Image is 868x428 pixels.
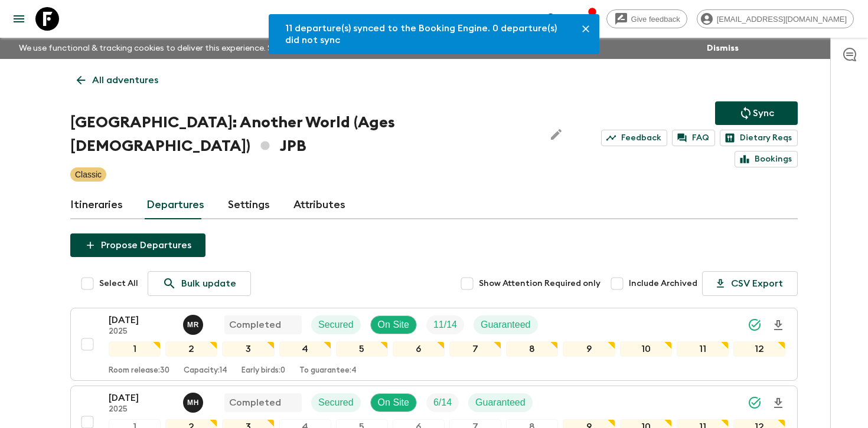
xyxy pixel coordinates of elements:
a: Settings [228,191,270,219]
a: Attributes [293,191,345,219]
button: search adventures [540,7,564,31]
span: Mayumi Hosokawa [183,396,205,406]
div: Secured [311,315,361,334]
div: 1 [109,341,161,357]
p: All adventures [92,73,158,87]
button: Propose Departures [70,233,205,257]
p: Completed [229,396,281,410]
a: Departures [146,191,204,219]
button: Sync adventure departures to the booking engine [715,101,798,125]
div: 2 [165,341,217,357]
p: Guaranteed [475,396,526,410]
button: CSV Export [702,271,798,296]
div: On Site [370,393,417,412]
span: Include Archived [629,278,697,289]
button: Dismiss [704,40,742,57]
p: 6 / 14 [433,396,452,410]
div: Trip Fill [426,393,459,412]
div: 10 [620,341,672,357]
div: 7 [449,341,501,357]
p: Sync [753,106,774,120]
p: 2025 [109,405,174,414]
p: Capacity: 14 [184,366,227,376]
div: Secured [311,393,361,412]
div: 9 [563,341,615,357]
a: All adventures [70,68,165,92]
div: On Site [370,315,417,334]
div: Trip Fill [426,315,464,334]
p: Room release: 30 [109,366,169,376]
p: Guaranteed [481,318,531,332]
p: 11 / 14 [433,318,457,332]
span: Give feedback [625,15,687,24]
a: Bulk update [148,271,251,296]
a: Bookings [735,151,798,167]
svg: Download Onboarding [771,318,785,332]
div: 11 departure(s) synced to the Booking Engine. 0 departure(s) did not sync [285,18,567,51]
p: Bulk update [181,276,236,291]
p: Completed [229,318,281,332]
p: [DATE] [109,313,174,327]
div: 4 [279,341,331,357]
div: 6 [393,341,445,357]
a: Itineraries [70,191,123,219]
span: [EMAIL_ADDRESS][DOMAIN_NAME] [710,15,853,24]
div: 5 [336,341,388,357]
span: Show Attention Required only [479,278,601,289]
div: 11 [677,341,729,357]
p: Secured [318,318,354,332]
p: To guarantee: 4 [299,366,357,376]
a: FAQ [672,130,715,146]
a: Dietary Reqs [720,130,798,146]
div: [EMAIL_ADDRESS][DOMAIN_NAME] [697,9,854,28]
p: Early birds: 0 [242,366,285,376]
a: Give feedback [606,9,687,28]
button: menu [7,7,31,31]
p: On Site [378,396,409,410]
p: Secured [318,396,354,410]
div: 8 [506,341,558,357]
a: Feedback [601,130,667,146]
p: [DATE] [109,391,174,405]
p: Classic [75,169,102,180]
p: On Site [378,318,409,332]
svg: Synced Successfully [748,318,762,332]
span: Select All [99,278,138,289]
button: [DATE]2025Mamico ReichCompletedSecuredOn SiteTrip FillGuaranteed123456789101112Room release:30Cap... [70,308,798,381]
button: Edit Adventure Title [544,111,568,158]
p: 2025 [109,327,174,337]
div: 12 [733,341,785,357]
svg: Synced Successfully [748,396,762,410]
p: We use functional & tracking cookies to deliver this experience. See our for more. [14,38,397,59]
div: 3 [222,341,274,357]
svg: Download Onboarding [771,396,785,410]
button: Close [577,20,595,38]
h1: [GEOGRAPHIC_DATA]: Another World (Ages [DEMOGRAPHIC_DATA]) JPB [70,111,535,158]
span: Mamico Reich [183,318,205,328]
